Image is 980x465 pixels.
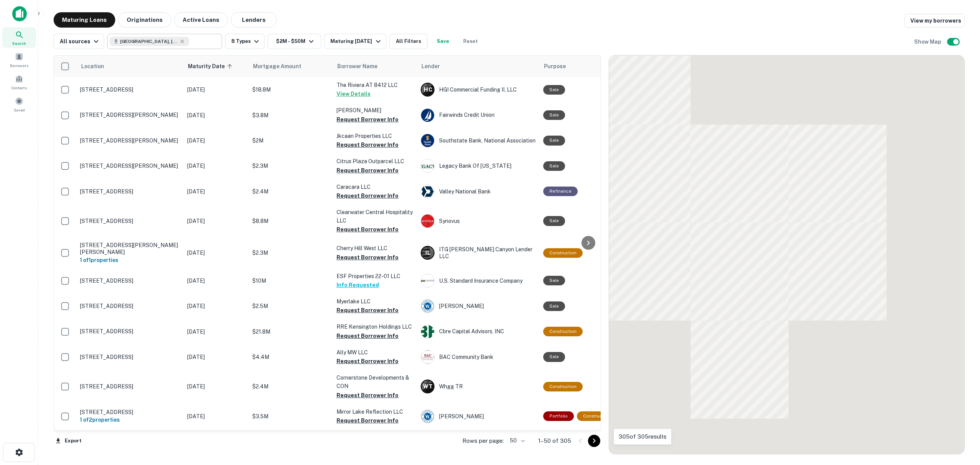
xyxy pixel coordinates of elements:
span: Maturity Date [188,62,235,71]
div: Sale [543,216,565,226]
button: Lenders [231,12,277,28]
p: [DATE] [187,85,245,94]
button: Request Borrower Info [336,191,399,200]
p: [PERSON_NAME] [336,106,413,115]
th: Maturity Date [183,56,248,77]
p: [STREET_ADDRESS] [80,354,180,360]
p: $8.8M [252,217,329,225]
p: Cornerstone Developments & CON [336,373,413,390]
p: [DATE] [187,217,245,225]
h6: 1 of 2 properties [80,416,180,424]
div: Saved [2,94,36,115]
div: Legacy Bank Of [US_STATE] [421,159,536,173]
div: Chat Widget [942,404,980,440]
p: $2.5M [252,302,329,310]
p: [DATE] [187,187,245,196]
button: Save your search to get updates of matches that match your search criteria. [431,34,455,49]
div: Valley National Bank [421,185,536,198]
th: Location [76,56,183,77]
p: [STREET_ADDRESS] [80,328,180,335]
p: [DATE] [187,162,245,170]
button: Export [54,435,83,447]
th: Borrower Name [333,56,417,77]
th: Mortgage Amount [248,56,333,77]
div: Sale [543,352,565,362]
button: 8 Types [225,34,265,49]
p: [DATE] [187,353,245,361]
div: Fairwinds Credit Union [421,108,536,122]
img: picture [421,350,434,363]
button: Request Borrower Info [336,115,399,124]
th: Lender [417,56,539,77]
h6: Show Map [914,38,942,46]
p: [DATE] [187,327,245,336]
p: 305 of 305 results [619,432,666,441]
button: All sources [54,34,104,49]
p: Rows per page: [462,436,504,445]
button: Request Borrower Info [336,253,399,262]
p: 1–50 of 305 [538,436,571,445]
div: This loan purpose was for construction [543,327,583,336]
div: Sale [543,136,565,145]
p: $2.4M [252,382,329,391]
p: $4.4M [252,353,329,361]
button: Request Borrower Info [336,331,399,341]
button: Originations [118,12,171,28]
a: Contacts [2,72,36,92]
p: [STREET_ADDRESS] [80,277,180,284]
img: picture [421,300,434,313]
img: picture [421,214,434,228]
span: Lender [421,62,440,71]
p: $2.3M [252,249,329,257]
p: [STREET_ADDRESS] [80,409,180,416]
p: The Riviera AT 8412 LLC [336,81,413,89]
button: Request Borrower Info [336,225,399,234]
p: Caracara LLC [336,183,413,191]
div: Sale [543,85,565,95]
div: 0 [609,56,964,454]
img: picture [421,134,434,147]
div: HGI Commercial Funding II, LLC [421,83,536,97]
p: [STREET_ADDRESS][PERSON_NAME][PERSON_NAME] [80,242,180,255]
span: Purpose [544,62,566,71]
p: Clearwater Central Hospitality LLC [336,208,413,225]
button: Reset [458,34,483,49]
p: H C [424,86,432,94]
p: W T [423,383,432,391]
p: [STREET_ADDRESS][PERSON_NAME] [80,137,180,144]
p: $2M [252,136,329,145]
button: View Details [336,89,371,98]
div: This loan purpose was for construction [543,248,583,258]
p: $2.3M [252,162,329,170]
button: Request Borrower Info [336,166,399,175]
button: Info Requested [336,280,379,290]
p: [DATE] [187,277,245,285]
div: [PERSON_NAME] [421,299,536,313]
button: Request Borrower Info [336,140,399,149]
p: [DATE] [187,412,245,421]
img: picture [421,410,434,423]
div: Sale [543,161,565,171]
div: Synovus [421,214,536,228]
p: $10M [252,277,329,285]
div: BAC Community Bank [421,350,536,364]
a: Borrowers [2,49,36,70]
a: View my borrowers [904,14,965,28]
div: Search [2,27,36,48]
p: [STREET_ADDRESS] [80,188,180,195]
div: 50 [507,435,526,446]
img: picture [421,274,434,287]
p: [DATE] [187,111,245,120]
div: [PERSON_NAME] [421,409,536,423]
p: $3.8M [252,111,329,120]
button: $2M - $50M [268,34,321,49]
p: Ally MW LLC [336,348,413,357]
span: Location [81,62,104,71]
span: Borrowers [10,62,28,69]
span: [GEOGRAPHIC_DATA], [GEOGRAPHIC_DATA], [GEOGRAPHIC_DATA] [120,38,178,45]
div: Sale [543,276,565,285]
button: Request Borrower Info [336,416,399,425]
span: Borrower Name [337,62,377,71]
